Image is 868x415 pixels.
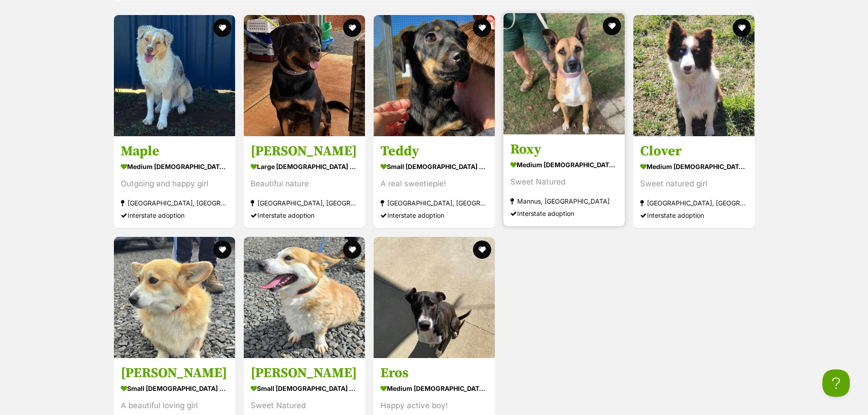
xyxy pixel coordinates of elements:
[380,400,488,412] div: Happy active boy!
[244,237,365,358] img: Louie
[510,158,618,171] div: medium [DEMOGRAPHIC_DATA] Dog
[251,197,358,209] div: [GEOGRAPHIC_DATA], [GEOGRAPHIC_DATA]
[343,19,361,37] button: favourite
[121,365,228,382] h3: [PERSON_NAME]
[244,136,365,228] a: [PERSON_NAME] large [DEMOGRAPHIC_DATA] Dog Beautiful nature [GEOGRAPHIC_DATA], [GEOGRAPHIC_DATA] ...
[121,160,228,173] div: medium [DEMOGRAPHIC_DATA] Dog
[603,17,621,35] button: favourite
[380,143,488,160] h3: Teddy
[121,400,228,412] div: A beautiful loving girl
[640,160,748,173] div: medium [DEMOGRAPHIC_DATA] Dog
[121,178,228,190] div: Outgoing and happy girl
[121,143,228,160] h3: Maple
[822,369,850,397] iframe: Help Scout Beacon - Open
[380,178,488,190] div: A real sweetiepie!
[374,237,495,358] img: Eros
[251,400,358,412] div: Sweet Natured
[251,178,358,190] div: Beautiful nature
[380,209,488,221] div: Interstate adoption
[251,365,358,382] h3: [PERSON_NAME]
[510,176,618,188] div: Sweet Natured
[251,143,358,160] h3: [PERSON_NAME]
[121,197,228,209] div: [GEOGRAPHIC_DATA], [GEOGRAPHIC_DATA]
[213,19,231,37] button: favourite
[510,207,618,220] div: Interstate adoption
[114,15,235,136] img: Maple
[343,241,361,259] button: favourite
[633,15,755,136] img: Clover
[380,160,488,173] div: small [DEMOGRAPHIC_DATA] Dog
[121,209,228,221] div: Interstate adoption
[640,197,748,209] div: [GEOGRAPHIC_DATA], [GEOGRAPHIC_DATA]
[473,19,491,37] button: favourite
[213,241,231,259] button: favourite
[121,382,228,395] div: small [DEMOGRAPHIC_DATA] Dog
[640,178,748,190] div: Sweet natured girl
[633,136,755,228] a: Clover medium [DEMOGRAPHIC_DATA] Dog Sweet natured girl [GEOGRAPHIC_DATA], [GEOGRAPHIC_DATA] Inte...
[510,141,618,158] h3: Roxy
[733,19,751,37] button: favourite
[114,237,235,358] img: Millie
[251,382,358,395] div: small [DEMOGRAPHIC_DATA] Dog
[374,136,495,228] a: Teddy small [DEMOGRAPHIC_DATA] Dog A real sweetiepie! [GEOGRAPHIC_DATA], [GEOGRAPHIC_DATA] Inters...
[380,197,488,209] div: [GEOGRAPHIC_DATA], [GEOGRAPHIC_DATA]
[380,382,488,395] div: medium [DEMOGRAPHIC_DATA] Dog
[640,143,748,160] h3: Clover
[380,365,488,382] h3: Eros
[374,15,495,136] img: Teddy
[251,160,358,173] div: large [DEMOGRAPHIC_DATA] Dog
[473,241,491,259] button: favourite
[503,13,625,134] img: Roxy
[244,15,365,136] img: Rosie
[503,134,625,226] a: Roxy medium [DEMOGRAPHIC_DATA] Dog Sweet Natured Mannus, [GEOGRAPHIC_DATA] Interstate adoption fa...
[640,209,748,221] div: Interstate adoption
[510,195,618,207] div: Mannus, [GEOGRAPHIC_DATA]
[251,209,358,221] div: Interstate adoption
[114,136,235,228] a: Maple medium [DEMOGRAPHIC_DATA] Dog Outgoing and happy girl [GEOGRAPHIC_DATA], [GEOGRAPHIC_DATA] ...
